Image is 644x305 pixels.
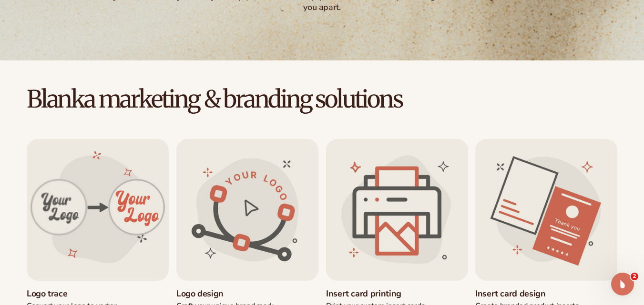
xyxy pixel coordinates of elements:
span: 2 [631,273,638,280]
a: Logo trace [27,288,169,299]
a: Logo design [176,288,318,299]
a: Insert card design [475,288,617,299]
iframe: Intercom live chat [611,273,634,295]
a: Insert card printing [326,288,468,299]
